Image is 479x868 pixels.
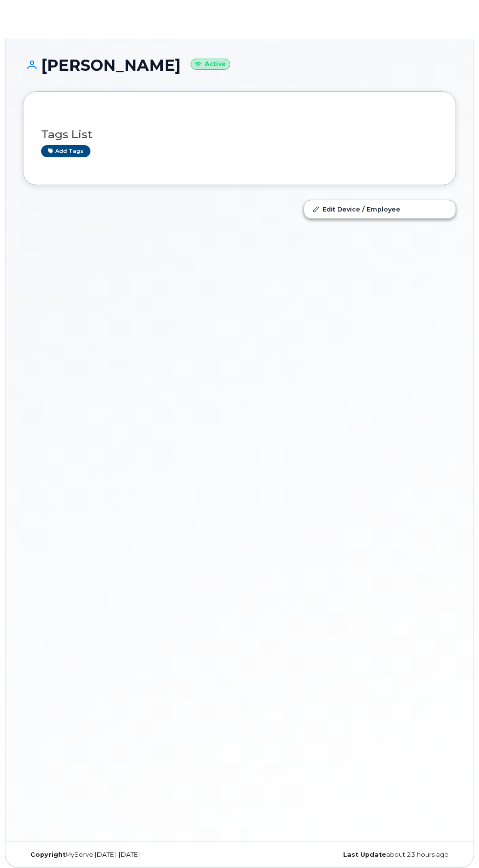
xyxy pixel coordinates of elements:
[30,851,65,858] strong: Copyright
[239,851,456,859] div: about 23 hours ago
[304,200,456,218] a: Edit Device / Employee
[23,57,456,74] h1: [PERSON_NAME]
[343,851,386,858] strong: Last Update
[41,128,438,141] h3: Tags List
[41,145,90,157] a: Add tags
[191,59,230,70] small: Active
[23,851,239,859] div: MyServe [DATE]–[DATE]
